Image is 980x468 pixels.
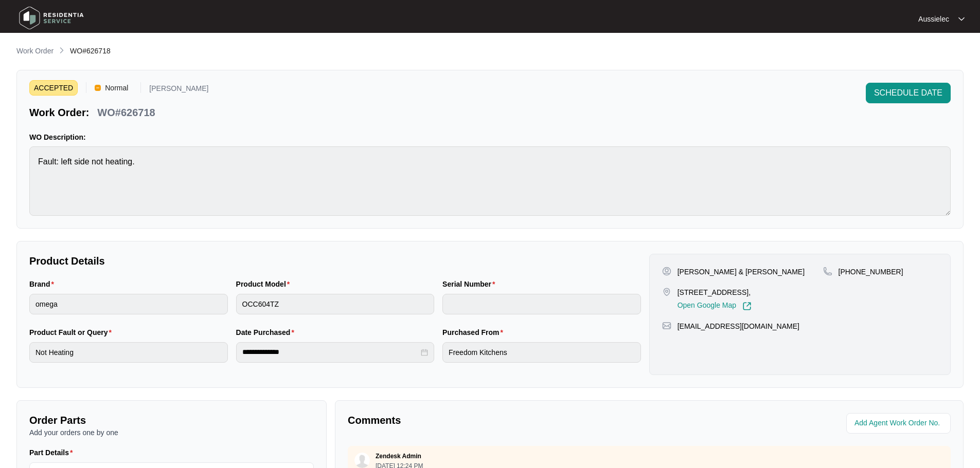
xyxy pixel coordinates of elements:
img: Vercel Logo [95,85,101,91]
label: Brand [29,279,58,289]
img: dropdown arrow [958,16,965,22]
input: Date Purchased [242,347,419,358]
label: Serial Number [442,279,499,289]
img: map-pin [823,267,832,276]
p: Work Order: [29,105,89,120]
p: Zendesk Admin [376,452,421,460]
input: Brand [29,294,228,314]
img: Link-External [742,302,752,311]
input: Product Model [236,294,435,314]
span: WO#626718 [70,47,111,55]
p: Comments [348,413,642,427]
a: Work Order [14,46,56,57]
p: Work Order [16,46,54,56]
a: Open Google Map [678,302,752,311]
p: [EMAIL_ADDRESS][DOMAIN_NAME] [678,321,799,331]
label: Product Model [236,279,294,289]
span: ACCEPTED [29,80,78,96]
p: [STREET_ADDRESS], [678,287,752,297]
p: Order Parts [29,413,314,427]
textarea: Fault: left side not heating. [29,146,951,216]
input: Add Agent Work Order No. [854,417,945,429]
p: [PERSON_NAME] & [PERSON_NAME] [678,267,805,277]
p: WO Description: [29,132,951,142]
p: Add your orders one by one [29,427,314,438]
img: residentia service logo [15,3,87,33]
label: Date Purchased [236,327,298,338]
label: Part Details [29,447,77,458]
input: Serial Number [442,294,641,314]
img: map-pin [662,321,671,330]
input: Purchased From [442,342,641,363]
span: Normal [101,80,132,96]
p: Product Details [29,254,641,268]
p: [PHONE_NUMBER] [839,267,903,277]
input: Product Fault or Query [29,342,228,363]
span: SCHEDULE DATE [874,87,942,99]
label: Purchased From [442,327,507,338]
img: map-pin [662,287,671,296]
p: [PERSON_NAME] [149,85,208,96]
p: Aussielec [918,14,949,24]
p: WO#626718 [97,105,155,120]
button: SCHEDULE DATE [866,83,951,103]
img: chevron-right [58,46,66,54]
img: user-pin [662,267,671,276]
label: Product Fault or Query [29,327,116,338]
img: user.svg [354,453,370,468]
